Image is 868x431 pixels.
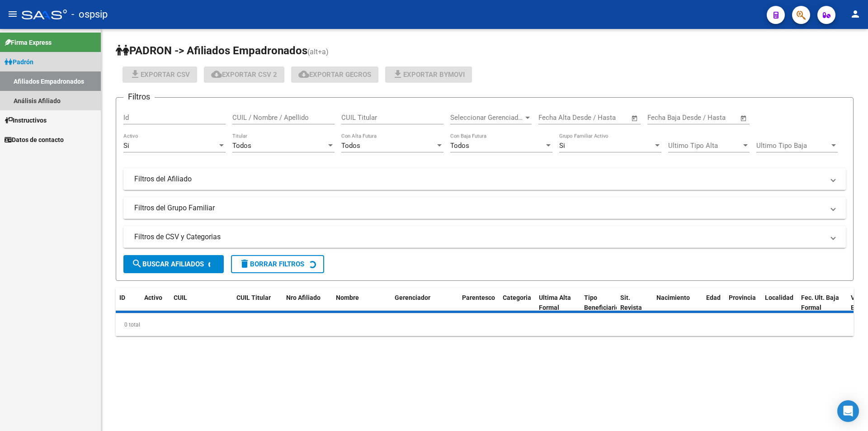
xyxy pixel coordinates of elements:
mat-panel-title: Filtros del Grupo Familiar [134,203,824,213]
datatable-header-cell: Ultima Alta Formal [535,288,580,318]
span: Edad [706,294,721,301]
span: Ultimo Tipo Alta [668,142,741,150]
datatable-header-cell: Nro Afiliado [283,288,332,318]
span: - ospsip [71,5,108,24]
div: 0 total [116,313,854,336]
mat-icon: person [850,9,861,19]
span: Firma Express [5,38,52,47]
button: Exportar CSV 2 [204,66,284,83]
span: Exportar Bymovi [392,71,465,79]
span: Si [559,142,565,150]
span: CUIL Titular [236,294,271,301]
datatable-header-cell: Fec. Ult. Baja Formal [797,288,847,318]
datatable-header-cell: Nacimiento [653,288,703,318]
mat-panel-title: Filtros del Afiliado [134,174,824,184]
span: Categoria [503,294,531,301]
span: Ultimo Tipo Baja [756,142,830,150]
span: Seleccionar Gerenciador [450,114,524,122]
mat-expansion-panel-header: Filtros del Afiliado [123,168,846,190]
datatable-header-cell: Edad [703,288,725,318]
mat-expansion-panel-header: Filtros del Grupo Familiar [123,197,846,219]
span: Provincia [729,294,756,301]
mat-panel-title: Filtros de CSV y Categorias [134,232,824,242]
h3: Filtros [123,90,155,103]
span: Nacimiento [656,294,690,301]
span: Fec. Ult. Baja Formal [801,294,839,312]
span: ID [119,294,125,301]
datatable-header-cell: CUIL Titular [233,288,283,318]
datatable-header-cell: Sit. Revista [617,288,653,318]
button: Exportar GECROS [291,66,378,83]
datatable-header-cell: Provincia [725,288,761,318]
span: Nombre [336,294,359,301]
mat-icon: file_download [392,69,403,80]
span: PADRON -> Afiliados Empadronados [116,44,307,57]
mat-icon: menu [7,9,18,19]
span: Instructivos [5,115,47,125]
mat-icon: cloud_download [298,69,309,80]
datatable-header-cell: Categoria [499,288,535,318]
span: Sit. Revista [620,294,642,312]
input: Start date [538,114,568,122]
span: Buscar Afiliados [132,260,204,268]
button: Exportar CSV [123,66,197,83]
input: End date [685,114,729,122]
datatable-header-cell: CUIL [170,288,220,318]
datatable-header-cell: Localidad [761,288,797,318]
span: Tipo Beneficiario [584,294,619,312]
span: Exportar GECROS [298,71,371,79]
span: Borrar Filtros [239,260,304,268]
input: Start date [647,114,677,122]
span: Nro Afiliado [286,294,321,301]
button: Open calendar [630,113,640,123]
button: Borrar Filtros [231,255,324,273]
span: Exportar CSV 2 [211,71,277,79]
span: Parentesco [462,294,495,301]
button: Buscar Afiliados [123,255,224,273]
datatable-header-cell: Activo [141,288,170,318]
span: Datos de contacto [5,135,64,145]
span: Gerenciador [395,294,430,301]
span: Todos [450,142,469,150]
mat-icon: search [132,258,142,269]
div: Open Intercom Messenger [837,400,859,422]
span: Activo [144,294,162,301]
button: Open calendar [739,113,749,123]
datatable-header-cell: Tipo Beneficiario [580,288,617,318]
datatable-header-cell: Nombre [332,288,391,318]
button: Exportar Bymovi [385,66,472,83]
span: CUIL [174,294,187,301]
span: Exportar CSV [130,71,190,79]
span: Si [123,142,129,150]
datatable-header-cell: Gerenciador [391,288,445,318]
input: End date [576,114,620,122]
span: Padrón [5,57,33,67]
datatable-header-cell: ID [116,288,141,318]
span: Ultima Alta Formal [539,294,571,312]
span: (alt+a) [307,47,329,56]
span: Todos [232,142,251,150]
mat-icon: delete [239,258,250,269]
mat-icon: file_download [130,69,141,80]
mat-icon: cloud_download [211,69,222,80]
mat-expansion-panel-header: Filtros de CSV y Categorias [123,226,846,248]
span: Todos [341,142,360,150]
span: Localidad [765,294,793,301]
datatable-header-cell: Parentesco [458,288,499,318]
